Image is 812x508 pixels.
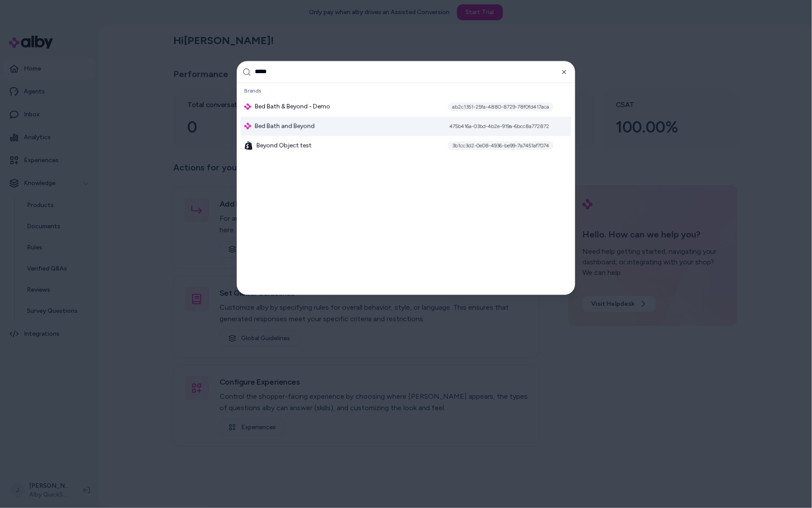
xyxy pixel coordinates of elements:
img: alby Logo [244,122,251,130]
div: Suggestions [237,83,575,294]
span: Bed Bath and Beyond [255,122,315,130]
div: 3b1cc3d2-0e08-4936-be99-7a7451af7074 [448,141,554,150]
span: Bed Bath & Beyond - Demo [255,102,330,111]
span: Beyond Object test [257,141,312,150]
div: 475b416a-03bd-4b2e-919a-6bcc8a772872 [445,122,554,130]
div: Brands [241,85,571,97]
div: ab2c1351-25fa-4880-8729-78f0fd417aca [448,102,554,111]
img: alby Logo [244,103,251,110]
